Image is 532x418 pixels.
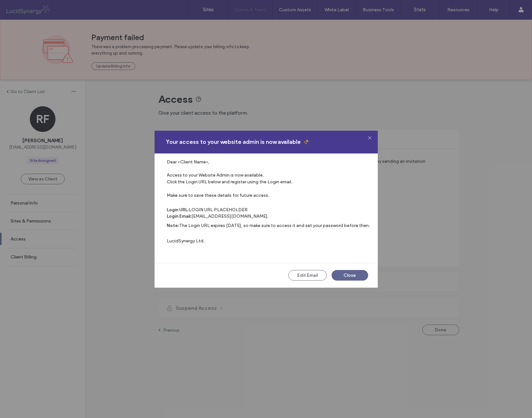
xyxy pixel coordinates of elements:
[167,213,191,219] label: Login Email:
[167,159,371,165] label: Dear <Client Name>,
[167,207,189,213] label: Login URL:
[189,207,248,213] label: LOGIN URL PLACEHOLDER
[15,4,28,10] span: Help
[191,213,269,219] label: [EMAIL_ADDRESS][DOMAIN_NAME].
[179,223,370,228] label: The Login URL expires [DATE], so make sure to access it and set your password before then.
[332,270,368,281] button: Close
[167,223,179,228] label: Note:
[288,270,327,281] button: Edit Email
[167,172,371,199] label: Access to your Website Admin is now available. Click the Login URL below and register using the L...
[167,229,371,253] label: LucidSynergy Ltd.
[166,138,301,145] label: Your access to your website admin is now available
